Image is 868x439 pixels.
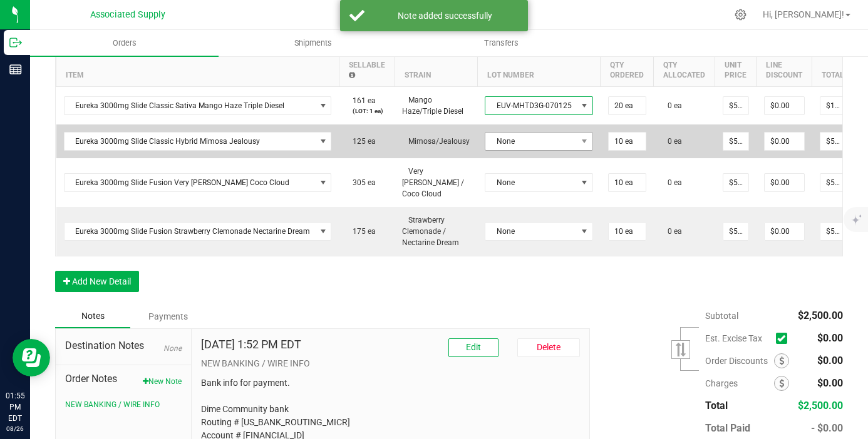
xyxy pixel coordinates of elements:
span: $0.00 [817,377,843,389]
button: Edit [448,338,499,357]
input: 0 [723,174,748,191]
span: 175 ea [346,227,376,236]
span: Mango Haze/Triple Diesel [402,96,463,116]
span: EUV-MHTD3G-070125 [485,97,577,114]
input: 0 [609,97,646,114]
span: 0 ea [661,227,682,236]
input: 0 [820,174,846,191]
th: Qty Allocated [654,53,715,86]
inline-svg: Reports [9,63,22,76]
p: NEW BANKING / WIRE INFO [201,357,580,370]
span: 305 ea [346,178,376,187]
span: Hi, [PERSON_NAME]! [763,9,844,19]
span: Destination Notes [65,338,182,353]
input: 0 [765,174,804,191]
span: 0 ea [661,137,682,146]
div: Manage settings [733,9,748,21]
h4: [DATE] 1:52 PM EDT [201,338,301,351]
span: NO DATA FOUND [64,132,332,151]
input: 0 [765,97,804,114]
th: Qty Ordered [601,53,654,86]
span: Edit [466,342,481,352]
span: 0 ea [661,178,682,187]
span: Mimosa/Jealousy [402,137,470,146]
span: Total [705,400,728,411]
span: None [485,223,577,240]
span: $2,500.00 [798,310,843,321]
input: 0 [765,133,804,150]
span: Delete [537,342,561,352]
span: Subtotal [705,311,738,321]
span: $2,500.00 [798,400,843,411]
span: Order Notes [65,371,182,386]
p: 08/26 [6,424,24,433]
p: (LOT: 1 ea) [346,106,387,116]
span: None [485,133,577,150]
div: Payments [130,305,205,328]
span: NO DATA FOUND [64,173,332,192]
span: $0.00 [817,332,843,344]
input: 0 [723,223,748,240]
span: 125 ea [346,137,376,146]
th: Total [812,53,854,86]
th: Strain [395,53,477,86]
th: Sellable [339,53,395,86]
a: Orders [30,30,219,56]
input: 0 [609,174,646,191]
span: Eureka 3000mg Slide Fusion Strawberry Clemonade Nectarine Dream [65,223,316,240]
span: Total Paid [705,422,750,434]
span: Eureka 3000mg Slide Classic Sativa Mango Haze Triple Diesel [65,97,316,114]
th: Item [56,53,339,86]
span: Charges [705,378,774,388]
input: 0 [609,223,646,240]
iframe: Resource center [13,339,50,376]
span: NO DATA FOUND [64,222,332,241]
input: 0 [723,97,748,114]
span: Shipments [277,38,349,49]
p: 01:55 PM EDT [6,390,24,424]
div: Notes [55,305,130,328]
input: 0 [723,133,748,150]
input: 0 [820,97,846,114]
inline-svg: Outbound [9,36,22,49]
span: Est. Excise Tax [705,333,771,343]
span: Order Discounts [705,356,774,366]
span: $0.00 [817,355,843,366]
a: Shipments [219,30,407,56]
span: None [163,344,182,353]
div: Note added successfully [371,9,519,22]
th: Lot Number [477,53,601,86]
span: Strawberry Clemonade / Nectarine Dream [402,216,459,247]
input: 0 [609,133,646,150]
button: New Note [143,376,182,387]
span: 0 ea [661,101,682,110]
a: Transfers [407,30,596,56]
span: Eureka 3000mg Slide Classic Hybrid Mimosa Jealousy [65,133,316,150]
button: NEW BANKING / WIRE INFO [65,399,160,410]
span: Eureka 3000mg Slide Fusion Very [PERSON_NAME] Coco Cloud [65,174,316,191]
span: None [485,174,577,191]
span: Transfers [467,38,535,49]
span: NO DATA FOUND [64,96,332,115]
input: 0 [820,133,846,150]
span: Associated Supply [90,9,165,20]
button: Add New Detail [55,271,139,292]
button: Delete [517,338,580,357]
input: 0 [765,223,804,240]
th: Unit Price [715,53,757,86]
span: - $0.00 [811,422,843,434]
span: Orders [96,38,153,49]
span: 161 ea [346,96,376,105]
span: Calculate excise tax [776,330,793,346]
th: Line Discount [757,53,812,86]
input: 0 [820,223,846,240]
span: Very [PERSON_NAME] / Coco Cloud [402,167,464,198]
